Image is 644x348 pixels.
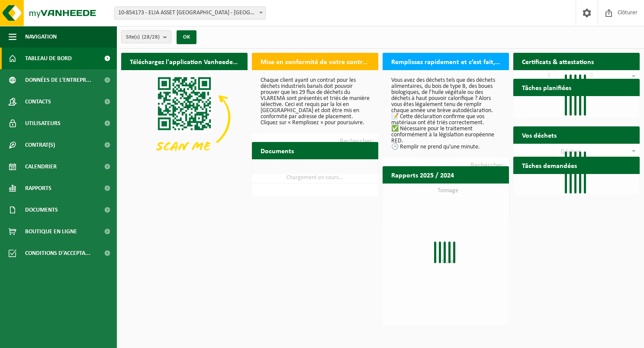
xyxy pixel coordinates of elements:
span: Tableau de bord [25,48,72,69]
h2: Documents [252,142,303,159]
span: Données de l'entrepr... [25,69,91,91]
span: Conditions d'accepta... [25,242,90,264]
a: Consulter les rapports [434,183,508,200]
span: Contacts [25,91,51,113]
button: Site(s)(28/28) [121,30,171,43]
p: Vous avez des déchets tels que des déchets alimentaires, du bois de type B, des boues biologiques... [391,77,500,150]
h2: Téléchargez l'application Vanheede+ maintenant! [121,53,248,70]
span: 10-854173 - ELIA ASSET NV - BRUSSEL [114,6,266,19]
span: Documents [25,199,58,221]
h2: Certificats & attestations [513,53,602,70]
p: Chaque client ayant un contrat pour les déchets industriels banals doit pouvoir prouver que les 2... [261,77,370,126]
h2: Tâches demandées [513,157,586,174]
span: Utilisateurs [25,113,61,134]
h2: Mise en conformité de votre contrat Vlarema [252,53,378,70]
img: Download de VHEPlus App [121,70,248,165]
span: Site(s) [126,31,160,44]
span: Navigation [25,26,57,48]
span: 10-854173 - ELIA ASSET NV - BRUSSEL [115,7,265,19]
count: (28/28) [142,34,160,40]
h2: Vos déchets [513,126,565,143]
h2: Rapports 2025 / 2024 [383,166,463,183]
span: Rapports [25,177,52,199]
button: OK [177,30,196,44]
span: Calendrier [25,156,57,177]
h2: Tâches planifiées [513,79,580,96]
span: Boutique en ligne [25,221,77,242]
h2: Remplissez rapidement et c’est fait, votre déclaration RED pour 2025 [383,53,509,70]
span: Contrat(s) [25,134,55,156]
